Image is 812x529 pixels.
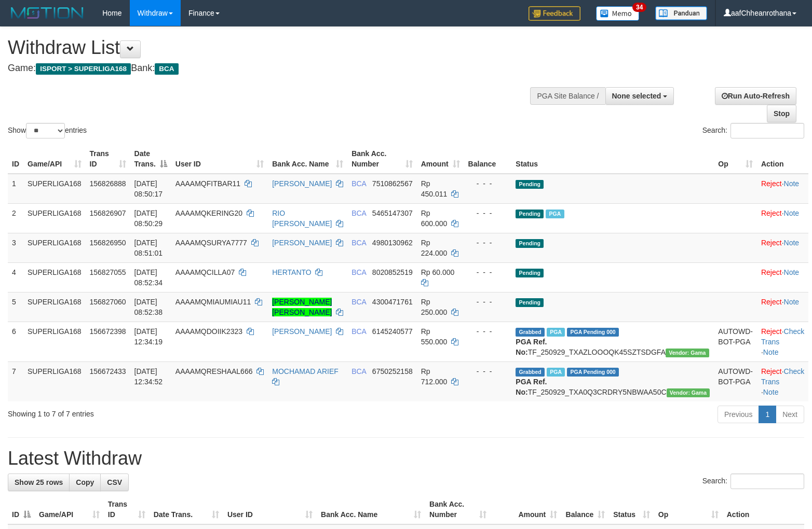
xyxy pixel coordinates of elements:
span: AAAAMQMIAUMIAU11 [175,298,251,306]
span: Rp 600.000 [421,209,448,228]
td: 4 [8,262,23,292]
span: 156826950 [90,239,126,247]
img: panduan.png [655,6,707,20]
span: Grabbed [516,368,545,377]
a: Reject [761,367,782,375]
th: Bank Acc. Name: activate to sort column ascending [317,495,425,524]
a: Check Trans [761,367,804,386]
span: BCA [351,179,366,188]
span: Rp 224.000 [421,239,448,257]
span: BCA [351,239,366,247]
span: Marked by aafnonsreyleab [546,210,564,218]
span: Show 25 rows [15,478,63,486]
th: Game/API: activate to sort column ascending [23,144,86,174]
span: Copy 6750252158 to clipboard [372,367,413,375]
span: ISPORT > SUPERLIGA168 [36,63,131,75]
a: 1 [759,406,776,423]
td: 6 [8,322,23,361]
td: SUPERLIGA168 [23,262,86,292]
span: AAAAMQRESHAAL666 [175,367,253,375]
td: 1 [8,174,23,204]
select: Showentries [26,123,65,138]
span: BCA [351,367,366,375]
span: Pending [516,298,544,307]
img: Button%20Memo.svg [596,6,640,21]
td: · [757,262,808,292]
td: · · [757,361,808,401]
td: SUPERLIGA168 [23,233,86,262]
span: Copy 7510862567 to clipboard [372,179,413,188]
span: None selected [612,92,661,100]
span: Pending [516,210,544,218]
span: Rp 450.011 [421,179,448,198]
span: BCA [155,63,178,75]
a: [PERSON_NAME] [272,327,332,336]
span: AAAAMQKERING20 [175,209,242,217]
td: AUTOWD-BOT-PGA [714,322,757,361]
span: [DATE] 08:50:29 [134,209,163,228]
a: Stop [767,105,796,122]
div: - - - [468,366,508,377]
a: Previous [718,406,759,423]
span: AAAAMQFITBAR11 [175,179,240,188]
div: - - - [468,297,508,307]
b: PGA Ref. No: [516,338,547,356]
td: SUPERLIGA168 [23,361,86,401]
button: None selected [605,87,674,105]
span: BCA [351,268,366,276]
span: 156827055 [90,268,126,276]
span: Rp 60.000 [421,268,455,276]
span: Marked by aafsoycanthlai [547,328,565,337]
a: [PERSON_NAME] [272,179,332,188]
span: [DATE] 08:52:38 [134,298,163,316]
span: Pending [516,239,544,248]
span: AAAAMQSURYA7777 [175,239,247,247]
span: PGA Pending [567,328,619,337]
div: - - - [468,238,508,248]
span: 34 [632,3,646,12]
h1: Latest Withdraw [8,448,804,469]
td: TF_250929_TXAZLOOOQK45SZTSDGFA [511,322,714,361]
span: AAAAMQCILLA07 [175,268,235,276]
a: Note [784,179,800,188]
a: MOCHAMAD ARIEF [272,367,339,375]
span: PGA Pending [567,368,619,377]
span: Grabbed [516,328,545,337]
input: Search: [730,123,804,138]
div: Showing 1 to 7 of 7 entries [8,405,331,419]
th: Balance [464,144,512,174]
th: Status: activate to sort column ascending [609,495,654,524]
span: BCA [351,327,366,336]
span: AAAAMQDOIIK2323 [175,327,242,336]
th: Op: activate to sort column ascending [654,495,723,524]
a: Note [784,209,800,217]
div: - - - [468,267,508,277]
a: Show 25 rows [8,474,70,491]
a: Note [784,298,800,306]
div: PGA Site Balance / [530,87,605,105]
th: Amount: activate to sort column ascending [491,495,561,524]
a: HERTANTO [272,268,311,276]
a: Reject [761,327,782,336]
b: PGA Ref. No: [516,378,547,396]
span: [DATE] 12:34:52 [134,367,163,386]
a: Note [784,239,800,247]
span: BCA [351,209,366,217]
a: [PERSON_NAME] [272,239,332,247]
th: Action [757,144,808,174]
span: Rp 250.000 [421,298,448,316]
th: Balance: activate to sort column ascending [561,495,609,524]
th: Date Trans.: activate to sort column descending [130,144,171,174]
img: Feedback.jpg [529,6,580,21]
span: [DATE] 08:51:01 [134,239,163,257]
th: Trans ID: activate to sort column ascending [86,144,130,174]
input: Search: [730,474,804,489]
th: Trans ID: activate to sort column ascending [104,495,150,524]
th: Status [511,144,714,174]
span: Copy 6145240577 to clipboard [372,327,413,336]
img: MOTION_logo.png [8,5,87,21]
span: 156826888 [90,179,126,188]
span: BCA [351,298,366,306]
span: [DATE] 08:50:17 [134,179,163,198]
span: Vendor URL: https://trx31.1velocity.biz [667,388,710,397]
